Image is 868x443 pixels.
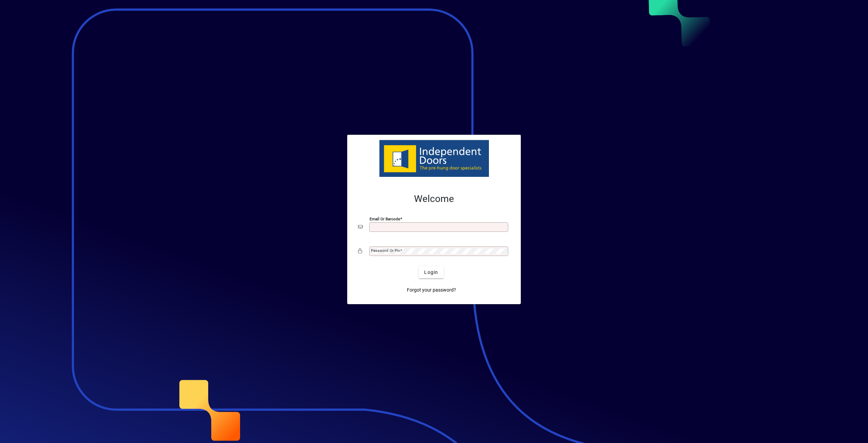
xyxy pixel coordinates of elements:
a: Forgot your password? [404,284,459,296]
span: Login [424,269,438,276]
button: Login [419,266,443,278]
mat-label: Password or Pin [371,248,400,253]
h2: Welcome [358,193,510,205]
span: Forgot your password? [407,287,456,294]
mat-label: Email or Barcode [370,217,400,221]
